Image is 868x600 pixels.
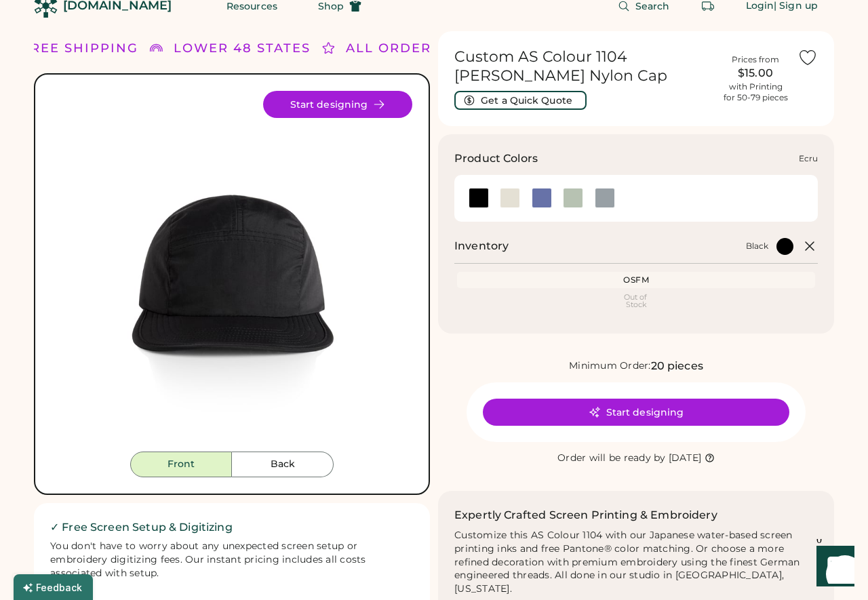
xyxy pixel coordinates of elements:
div: LOWER 48 STATES [174,39,311,58]
img: 1104 - Black Front Image [52,91,412,452]
div: Out of Stock [460,294,812,308]
iframe: Front Chat [804,539,862,597]
div: Ecru [799,153,818,164]
span: Search [635,1,670,11]
h2: ✓ Free Screen Setup & Digitizing [50,519,414,536]
div: with Printing for 50-79 pieces [724,81,788,103]
button: Get a Quick Quote [454,91,587,110]
button: Start designing [263,91,412,118]
h2: Expertly Crafted Screen Printing & Embroidery [454,507,717,523]
div: You don't have to worry about any unexpected screen setup or embroidery digitizing fees. Our inst... [50,540,414,580]
div: [DATE] [669,452,702,465]
div: Order will be ready by [557,452,666,465]
div: $15.00 [722,65,789,81]
div: FREE SHIPPING [22,39,138,58]
div: 20 pieces [651,358,703,374]
h2: Inventory [454,238,509,254]
div: Customize this AS Colour 1104 with our Japanese water-based screen printing inks and free Pantone... [454,529,818,596]
button: Start designing [483,399,789,426]
div: OSFM [460,275,812,285]
div: Prices from [732,54,779,65]
span: Shop [318,1,344,11]
div: Black [746,241,768,252]
div: ALL ORDERS [346,39,440,58]
h1: Custom AS Colour 1104 [PERSON_NAME] Nylon Cap [454,47,713,85]
button: Front [130,452,232,477]
button: Back [232,452,334,477]
h3: Product Colors [454,151,538,167]
div: 1104 Style Image [52,91,412,452]
div: Minimum Order: [569,359,651,373]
